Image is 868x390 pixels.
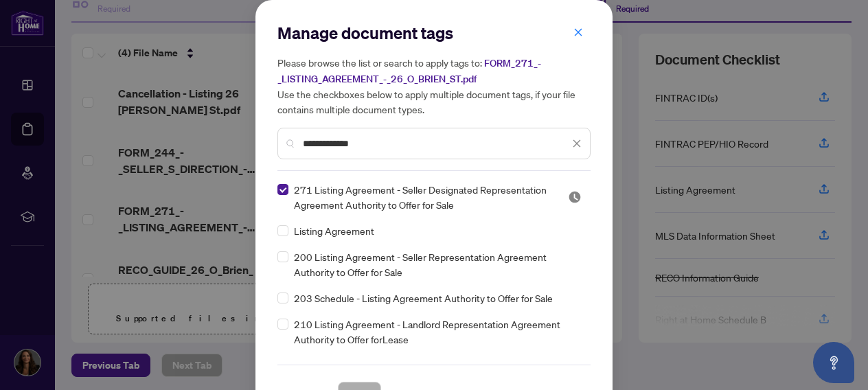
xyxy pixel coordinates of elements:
[813,342,854,383] button: Open asap
[277,55,591,117] h5: Please browse the list or search to apply tags to: Use the checkboxes below to apply multiple doc...
[294,249,582,279] span: 200 Listing Agreement - Seller Representation Agreement Authority to Offer for Sale
[294,182,551,212] span: 271 Listing Agreement - Seller Designated Representation Agreement Authority to Offer for Sale
[568,190,582,204] span: Pending Review
[573,27,583,37] span: close
[277,22,591,44] h2: Manage document tags
[294,223,374,238] span: Listing Agreement
[568,190,582,204] img: status
[294,317,582,347] span: 210 Listing Agreement - Landlord Representation Agreement Authority to Offer forLease
[572,139,582,148] span: close
[294,290,553,306] span: 203 Schedule - Listing Agreement Authority to Offer for Sale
